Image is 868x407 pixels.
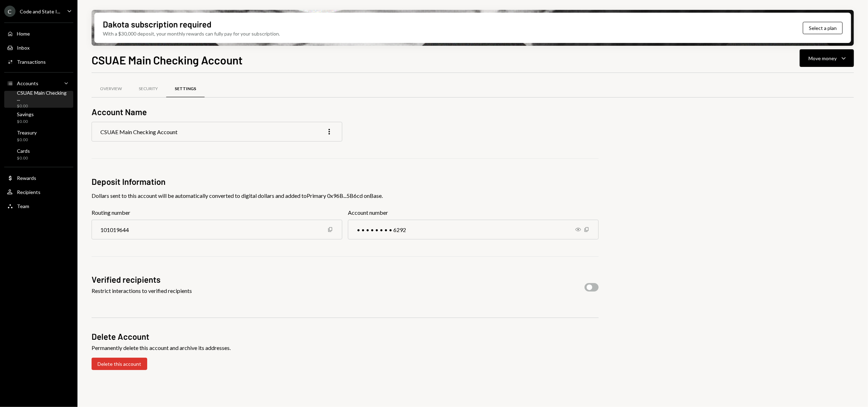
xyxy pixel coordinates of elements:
[166,80,205,98] a: Settings
[17,111,34,117] div: Savings
[17,31,30,37] div: Home
[4,109,73,126] a: Savings$0.00
[20,8,60,14] div: Code and State I...
[4,171,73,184] a: Rewards
[175,86,196,92] div: Settings
[17,155,30,161] div: $0.00
[800,49,854,67] button: Move money
[17,45,30,51] div: Inbox
[17,59,46,65] div: Transactions
[92,358,147,370] button: Delete this account
[4,41,73,54] a: Inbox
[17,175,36,181] div: Rewards
[92,220,342,239] div: 101019644
[4,146,73,163] a: Cards$0.00
[17,137,37,143] div: $0.00
[139,86,158,92] div: Security
[803,22,843,34] button: Select a plan
[17,130,37,136] div: Treasury
[92,274,192,285] h2: Verified recipients
[4,186,73,198] a: Recipients
[92,208,342,217] label: Routing number
[17,148,30,154] div: Cards
[17,103,70,109] div: $0.00
[4,200,73,212] a: Team
[130,80,166,98] a: Security
[4,91,73,108] a: CSUAE Main Checking ...$0.00
[103,30,280,37] div: With a $30,000 deposit, your monthly rewards can fully pay for your subscription.
[4,27,73,40] a: Home
[92,53,243,67] h1: CSUAE Main Checking Account
[100,86,122,92] div: Overview
[92,192,599,200] div: Dollars sent to this account will be automatically converted to digital dollars and added to Prim...
[4,127,73,144] a: Treasury$0.00
[17,119,34,125] div: $0.00
[348,220,599,239] div: • • • • • • • • 6292
[100,129,177,135] div: CSUAE Main Checking Account
[92,287,192,295] div: Restrict interactions to verified recipients
[808,55,837,62] div: Move money
[4,6,15,17] div: C
[92,176,599,187] h2: Deposit Information
[17,80,38,86] div: Accounts
[92,80,130,98] a: Overview
[17,90,70,102] div: CSUAE Main Checking ...
[92,331,599,342] h2: Delete Account
[4,55,73,68] a: Transactions
[17,189,40,195] div: Recipients
[348,208,599,217] label: Account number
[92,344,599,352] div: Permanently delete this account and archive its addresses.
[92,106,599,118] h2: Account Name
[4,77,73,89] a: Accounts
[17,203,29,209] div: Team
[103,18,211,30] div: Dakota subscription required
